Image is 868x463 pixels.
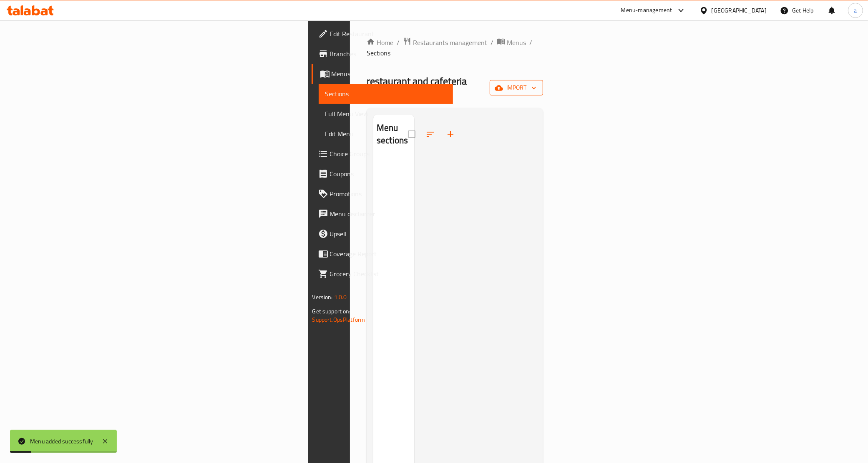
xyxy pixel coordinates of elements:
span: Menu disclaimer [330,209,447,219]
nav: Menu sections [373,154,414,161]
div: Menu-management [621,5,672,15]
li: / [529,38,532,48]
a: Grocery Checklist [312,264,453,284]
a: Edit Menu [319,124,453,144]
button: Add section [440,124,460,144]
a: Choice Groups [312,144,453,164]
li: / [491,38,493,48]
a: Upsell [312,224,453,244]
span: Edit Restaurant [330,29,447,39]
span: Choice Groups [330,149,447,159]
div: [GEOGRAPHIC_DATA] [712,6,767,15]
span: Upsell [330,229,447,239]
div: Menu added successfully [30,437,93,446]
span: Edit Menu [325,129,447,139]
a: Coverage Report [312,244,453,264]
button: import [490,80,543,95]
span: Branches [330,49,447,59]
span: Get support on: [312,306,351,317]
a: Branches [312,44,453,64]
span: Coupons [330,169,447,179]
span: 1.0.0 [334,292,347,303]
a: Edit Restaurant [312,24,453,44]
span: Full Menu View [325,109,447,119]
a: Menus [312,64,453,84]
span: import [496,83,536,93]
span: Promotions [330,189,447,199]
a: Support.OpsPlatform [312,314,365,325]
a: Menus [497,37,526,48]
span: Sections [325,89,447,99]
a: Sections [319,84,453,104]
span: a [854,6,857,15]
a: Full Menu View [319,104,453,124]
span: Menus [332,69,447,79]
a: Coupons [312,164,453,184]
span: Menus [507,38,526,48]
a: Promotions [312,184,453,204]
nav: breadcrumb [367,37,543,58]
a: Menu disclaimer [312,204,453,224]
span: Version: [312,292,333,303]
span: Grocery Checklist [330,269,447,279]
span: Coverage Report [330,249,447,259]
